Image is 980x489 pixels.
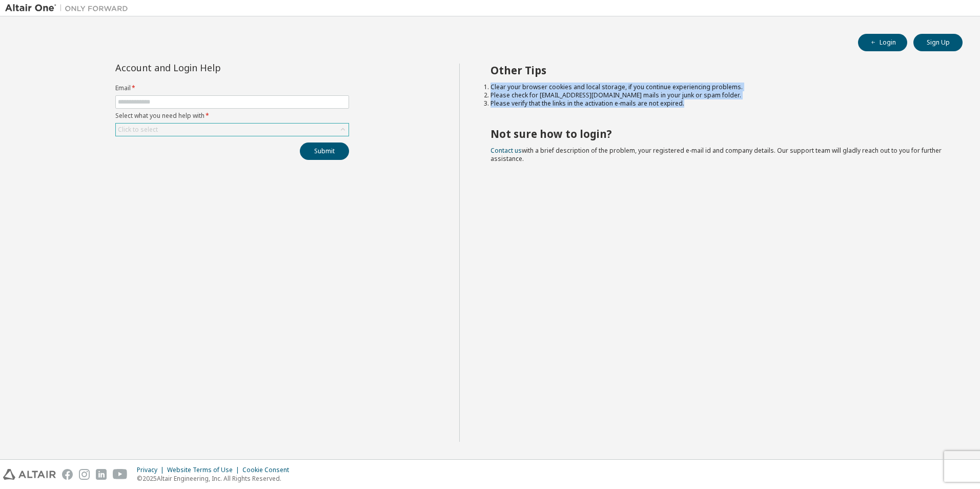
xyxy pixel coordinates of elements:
[491,127,945,140] h2: Not sure how to login?
[137,466,167,474] div: Privacy
[115,84,349,92] label: Email
[242,466,295,474] div: Cookie Consent
[62,469,73,480] img: facebook.svg
[491,146,522,155] a: Contact us
[913,34,963,51] button: Sign Up
[115,112,349,120] label: Select what you need help with
[96,469,107,480] img: linkedin.svg
[167,466,242,474] div: Website Terms of Use
[491,64,945,77] h2: Other Tips
[491,91,945,99] li: Please check for [EMAIL_ADDRESS][DOMAIN_NAME] mails in your junk or spam folder.
[113,469,128,480] img: youtube.svg
[137,474,295,483] p: © 2025 Altair Engineering, Inc. All Rights Reserved.
[5,3,133,13] img: Altair One
[858,34,907,51] button: Login
[115,64,302,72] div: Account and Login Help
[3,469,56,480] img: altair_logo.svg
[300,142,349,160] button: Submit
[491,99,945,108] li: Please verify that the links in the activation e-mails are not expired.
[79,469,90,480] img: instagram.svg
[116,124,349,136] div: Click to select
[118,126,158,134] div: Click to select
[491,83,945,91] li: Clear your browser cookies and local storage, if you continue experiencing problems.
[491,146,942,163] span: with a brief description of the problem, your registered e-mail id and company details. Our suppo...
